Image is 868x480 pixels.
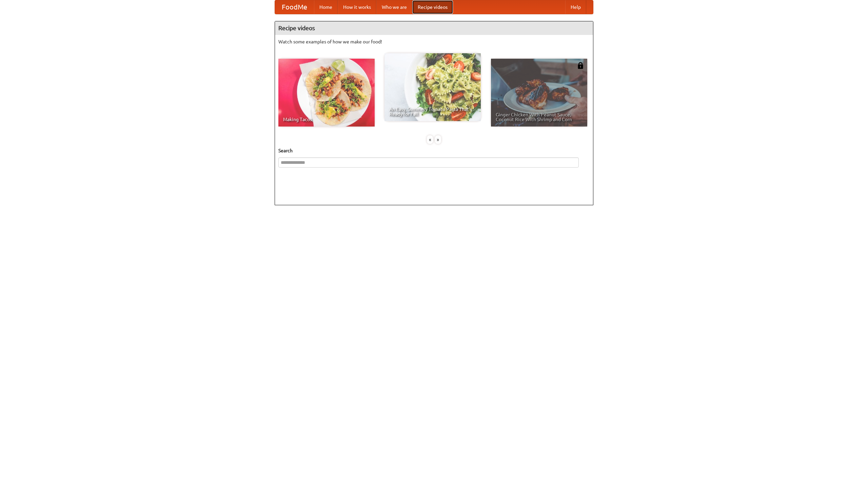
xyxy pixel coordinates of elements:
a: Recipe videos [412,0,453,14]
a: Who we are [376,0,412,14]
a: FoodMe [275,0,314,14]
p: Watch some examples of how we make our food! [278,38,590,45]
span: An Easy, Summery Tomato Pasta That's Ready for Fall [389,107,476,116]
a: Help [565,0,586,14]
a: Home [314,0,338,14]
a: An Easy, Summery Tomato Pasta That's Ready for Fall [384,53,481,121]
a: How it works [338,0,376,14]
img: 483408.png [577,62,584,69]
div: « [427,135,433,144]
div: » [435,135,441,144]
a: Making Tacos [278,59,375,127]
h4: Recipe videos [275,21,593,35]
span: Making Tacos [283,117,370,122]
h5: Search [278,147,590,154]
